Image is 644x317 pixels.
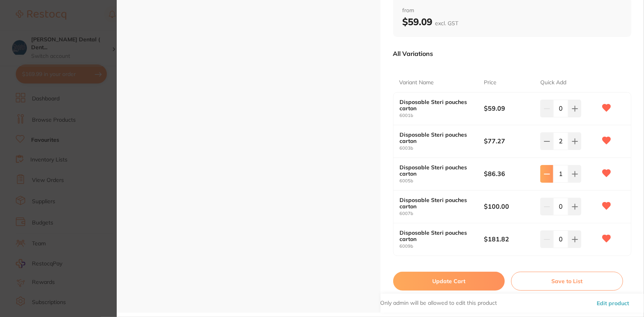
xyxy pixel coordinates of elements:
[511,272,623,291] button: Save to List
[435,20,459,27] span: excl. GST
[400,211,484,216] small: 6007b
[400,230,476,242] b: Disposable Steri pouches carton
[594,294,631,313] button: Edit product
[400,244,484,249] small: 6009b
[403,16,459,28] b: $59.09
[400,178,484,184] small: 6005b
[381,299,497,307] p: Only admin will be allowed to edit this product
[484,169,534,178] b: $86.36
[399,79,434,87] p: Variant Name
[484,202,534,211] b: $100.00
[400,146,484,151] small: 6003b
[484,79,497,87] p: Price
[484,235,534,243] b: $181.82
[393,50,433,57] p: All Variations
[400,132,476,144] b: Disposable Steri pouches carton
[400,197,476,209] b: Disposable Steri pouches carton
[484,104,534,113] b: $59.09
[400,164,476,177] b: Disposable Steri pouches carton
[484,137,534,145] b: $77.27
[403,7,622,15] span: from
[540,79,566,87] p: Quick Add
[400,99,476,111] b: Disposable Steri pouches carton
[400,113,484,118] small: 6001b
[393,272,505,291] button: Update Cart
